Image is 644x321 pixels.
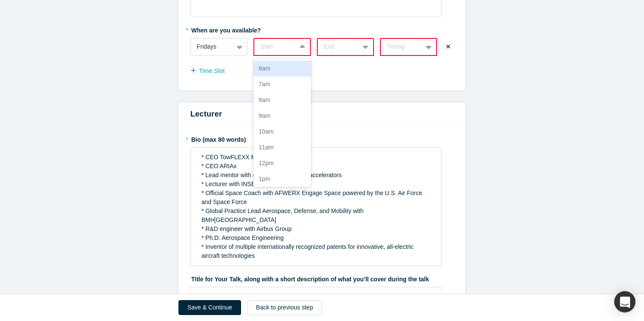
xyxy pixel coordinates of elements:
button: Save & Continue [178,300,241,315]
span: * Official Space Coach with AFWERX Engage Space powered by the U.S. Air Force and Space Force [201,190,424,205]
label: Bio (max 80 words) [190,132,454,144]
div: 12pm [253,155,310,171]
div: 9am [253,108,310,124]
div: 6am [253,61,310,76]
button: Back to previous step [247,300,322,315]
label: When are you available? [190,23,261,35]
span: * Ph.D. Aerospace Engineering * Inventor of multiple internationally recognized patents for innov... [201,234,415,259]
div: rdw-editor [196,290,436,304]
div: 8am [253,92,310,108]
div: Timing [387,42,416,51]
div: 1pm [253,171,310,187]
span: * CEO TowFLEXX Miltech, Inc. * CEO ARIAx [201,154,283,169]
button: Time Slot [190,64,234,79]
span: * Lead mentor with multiple international accelerators * Lecturer with INSEEC business school [201,172,342,187]
label: Title for Your Talk, along with a short description of what you’ll cover during the talk [190,272,454,284]
span: * Global Practice Lead Aerospace, Defense, and Mobility with BMI•[GEOGRAPHIC_DATA] [201,207,365,223]
div: rdw-wrapper [190,147,442,266]
div: 7am [253,76,310,92]
div: 11am [253,140,310,155]
span: * R&D engineer with Airbus Group [201,225,292,232]
h3: Lecturer [190,108,454,120]
div: rdw-editor [196,150,436,263]
div: 10am [253,124,310,140]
